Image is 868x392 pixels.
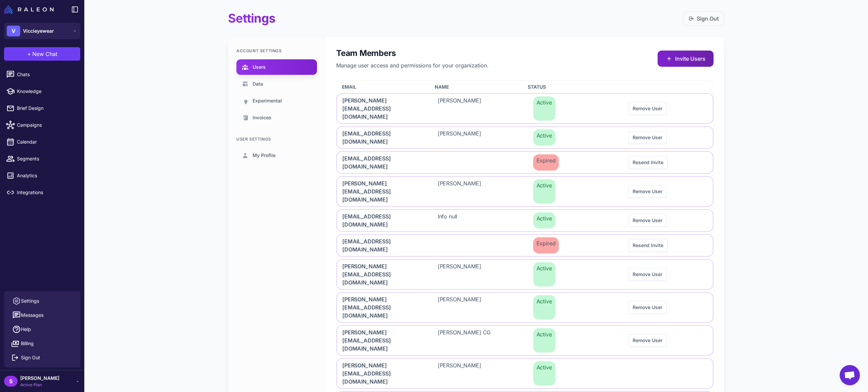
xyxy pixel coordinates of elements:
span: Active [533,361,555,386]
button: Invite Users [658,51,714,67]
div: Open chat [840,365,860,385]
span: [PERSON_NAME][EMAIL_ADDRESS][DOMAIN_NAME] [342,295,422,320]
span: [EMAIL_ADDRESS][DOMAIN_NAME] [342,237,422,253]
div: S [4,376,18,387]
span: Active [533,96,555,121]
a: Sign Out [689,14,719,23]
span: Active [533,262,555,287]
span: Knowledge [17,88,76,95]
a: Invoices [236,110,317,125]
span: [PERSON_NAME] [438,96,481,121]
span: Users [253,63,266,71]
span: Data [253,80,263,88]
span: [PERSON_NAME] CG [438,328,491,353]
span: [PERSON_NAME] [438,262,481,287]
div: [PERSON_NAME][EMAIL_ADDRESS][DOMAIN_NAME][PERSON_NAME]ActiveRemove User [337,292,713,323]
span: My Profile [253,152,276,159]
span: Settings [21,297,39,305]
a: Users [236,59,317,75]
a: Raleon Logo [4,5,56,13]
span: [PERSON_NAME] [438,179,481,204]
span: Analytics [17,172,76,179]
span: Integrations [17,189,76,196]
button: Resend Invite [628,239,668,252]
div: [PERSON_NAME][EMAIL_ADDRESS][DOMAIN_NAME][PERSON_NAME]ActiveRemove User [337,93,713,124]
span: Name [435,83,449,91]
a: Knowledge [3,84,82,98]
span: Experimental [253,97,282,104]
span: Email [342,83,356,91]
div: [PERSON_NAME][EMAIL_ADDRESS][DOMAIN_NAME][PERSON_NAME] CGActiveRemove User [337,325,713,356]
span: [PERSON_NAME] [438,295,481,320]
span: Status [528,83,546,91]
button: Remove User [628,301,667,314]
div: [EMAIL_ADDRESS][DOMAIN_NAME]Info nullActiveRemove User [337,209,713,232]
h1: Settings [228,11,275,26]
span: [PERSON_NAME][EMAIL_ADDRESS][DOMAIN_NAME] [342,361,422,386]
h2: Team Members [336,48,489,59]
span: Invoices [253,114,271,121]
span: Active [533,129,555,146]
span: Billing [21,340,34,347]
img: Raleon Logo [4,5,54,13]
span: Active [533,179,555,204]
span: [PERSON_NAME][EMAIL_ADDRESS][DOMAIN_NAME] [342,179,422,204]
button: +New Chat [4,47,80,61]
span: Chats [17,71,76,78]
a: Data [236,76,317,92]
span: [EMAIL_ADDRESS][DOMAIN_NAME] [342,154,422,171]
span: Messages [21,311,44,319]
button: Remove User [628,185,667,198]
div: [EMAIL_ADDRESS][DOMAIN_NAME][PERSON_NAME]ActiveRemove User [337,126,713,149]
span: Help [21,326,31,333]
span: Expired [533,237,559,253]
span: Active [533,212,555,229]
span: Viccieyewear [23,27,54,35]
div: [EMAIL_ADDRESS][DOMAIN_NAME]ExpiredResend Invite [337,234,713,257]
span: Expired [533,154,559,171]
span: Active Plan [20,382,59,388]
a: Integrations [3,185,82,200]
a: My Profile [236,148,317,163]
button: Sign Out [7,351,78,365]
div: Account Settings [236,48,317,54]
button: Messages [7,308,78,322]
span: Brief Design [17,104,76,112]
a: Help [7,322,78,336]
span: Active [533,328,555,353]
button: VViccieyewear [4,23,80,39]
span: Calendar [17,138,76,146]
a: Brief Design [3,101,82,115]
span: [PERSON_NAME][EMAIL_ADDRESS][DOMAIN_NAME] [342,96,422,121]
button: Sign Out [683,11,724,26]
span: + [27,50,31,58]
button: Remove User [628,131,667,144]
button: Remove User [628,268,667,281]
span: Campaigns [17,121,76,129]
div: [PERSON_NAME][EMAIL_ADDRESS][DOMAIN_NAME][PERSON_NAME]ActiveRemove User [337,259,713,290]
span: Sign Out [21,354,40,361]
span: [PERSON_NAME] [438,129,481,146]
div: V [7,26,20,36]
a: Calendar [3,135,82,149]
span: Active [533,295,555,320]
a: Analytics [3,169,82,183]
p: Manage user access and permissions for your organization. [336,61,489,69]
a: Chats [3,67,82,82]
span: [EMAIL_ADDRESS][DOMAIN_NAME] [342,212,422,229]
div: User Settings [236,136,317,142]
span: Segments [17,155,76,162]
button: Resend Invite [628,156,668,169]
div: [EMAIL_ADDRESS][DOMAIN_NAME]ExpiredResend Invite [337,151,713,174]
span: New Chat [32,50,57,58]
span: Info null [438,212,458,229]
button: Remove User [628,102,667,115]
span: [PERSON_NAME] [20,374,59,382]
span: [PERSON_NAME][EMAIL_ADDRESS][DOMAIN_NAME] [342,262,422,287]
a: Experimental [236,93,317,109]
button: Remove User [628,214,667,227]
div: [PERSON_NAME][EMAIL_ADDRESS][DOMAIN_NAME][PERSON_NAME]Active [337,358,713,389]
a: Campaigns [3,118,82,132]
span: [PERSON_NAME] [438,361,481,386]
span: [PERSON_NAME][EMAIL_ADDRESS][DOMAIN_NAME] [342,328,422,353]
